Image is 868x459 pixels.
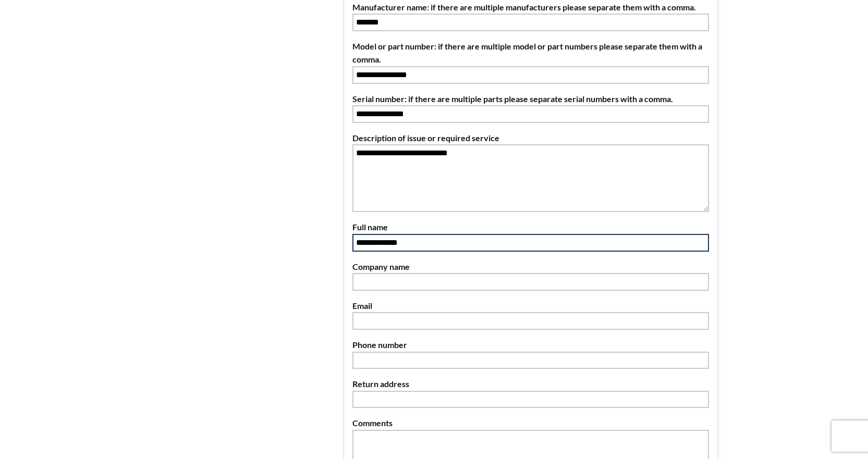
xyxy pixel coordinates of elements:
label: Model or part number: if there are multiple model or part numbers please separate them with a comma. [352,40,709,66]
label: Full name [352,220,709,234]
label: Email [352,299,709,313]
label: Manufacturer name: if there are multiple manufacturers please separate them with a comma. [352,1,709,14]
label: Serial number: if there are multiple parts please separate serial numbers with a comma. [352,92,709,106]
label: Phone number [352,338,709,352]
label: Comments [352,416,709,430]
label: Company name [352,260,709,274]
label: Description of issue or required service [352,131,709,145]
label: Return address [352,377,709,391]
